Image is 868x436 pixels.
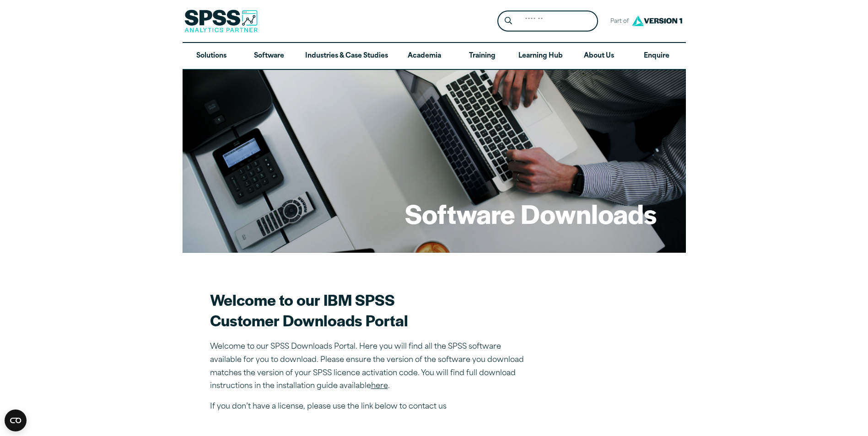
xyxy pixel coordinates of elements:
[405,196,657,231] h1: Software Downloads
[210,340,530,393] p: Welcome to our SPSS Downloads Portal. Here you will find all the SPSS software available for you ...
[371,383,388,390] a: here
[511,43,570,69] a: Learning Hub
[183,43,240,69] a: Solutions
[5,409,27,431] button: Open CMP widget
[240,43,298,69] a: Software
[630,12,685,29] img: Version1 Logo
[5,409,27,431] svg: CookieBot Widget Icon
[570,43,628,69] a: About Us
[497,11,598,32] form: Site Header Search Form
[453,43,511,69] a: Training
[395,43,453,69] a: Academia
[184,10,258,32] img: SPSS Analytics Partner
[210,400,530,414] p: If you don’t have a license, please use the link below to contact us
[605,15,630,28] span: Part of
[505,17,512,25] svg: Search magnifying glass icon
[210,289,530,330] h2: Welcome to our IBM SPSS Customer Downloads Portal
[183,43,686,69] nav: Desktop version of site main menu
[500,13,517,30] button: Search magnifying glass icon
[298,43,395,69] a: Industries & Case Studies
[5,409,27,431] div: CookieBot Widget Contents
[628,43,685,69] a: Enquire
